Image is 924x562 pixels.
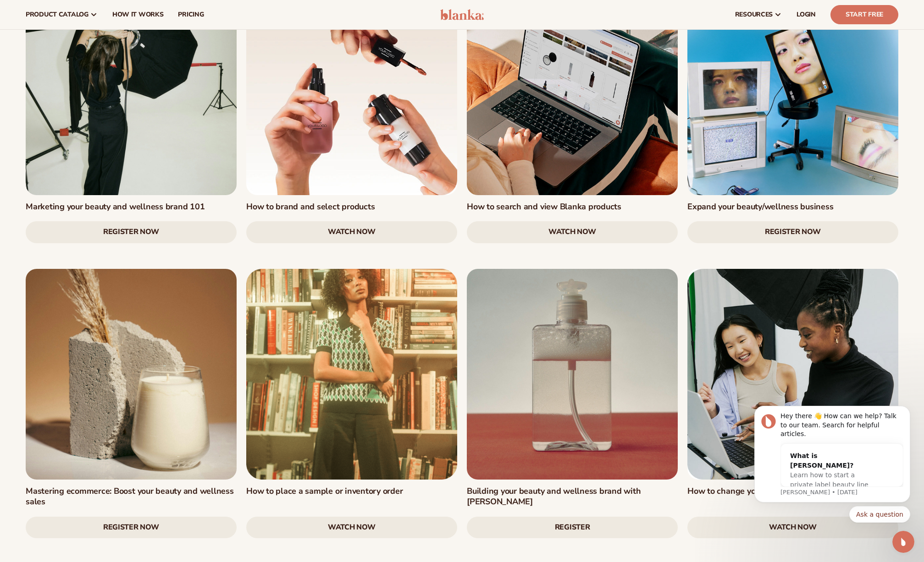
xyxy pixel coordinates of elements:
a: Register Now [687,221,898,243]
a: Register Now [26,221,237,243]
a: Register [467,517,678,539]
span: pricing [178,11,204,18]
a: watch now [246,221,457,243]
a: Register Now [26,517,237,539]
h3: Mastering ecommerce: Boost your beauty and wellness sales [26,486,237,507]
span: product catalog [26,11,89,18]
h3: How to place a sample or inventory order [246,486,457,497]
h3: How to change your Blanka membership [687,486,898,497]
h3: Marketing your beauty and wellness brand 101 [26,202,237,212]
h3: How to brand and select products [246,202,457,212]
iframe: Intercom live chat [892,531,914,553]
a: watch now [687,517,898,539]
span: resources [735,11,773,18]
img: logo [440,9,484,20]
iframe: Intercom notifications message [741,385,924,537]
span: LOGIN [797,11,816,18]
span: How It Works [112,11,164,18]
a: watch now [467,221,678,243]
h3: How to search and view Blanka products [467,202,678,212]
a: Start Free [830,5,898,24]
h3: Expand your beauty/wellness business [687,202,898,212]
h3: Building your beauty and wellness brand with [PERSON_NAME] [467,486,678,507]
a: watch now [246,517,457,539]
